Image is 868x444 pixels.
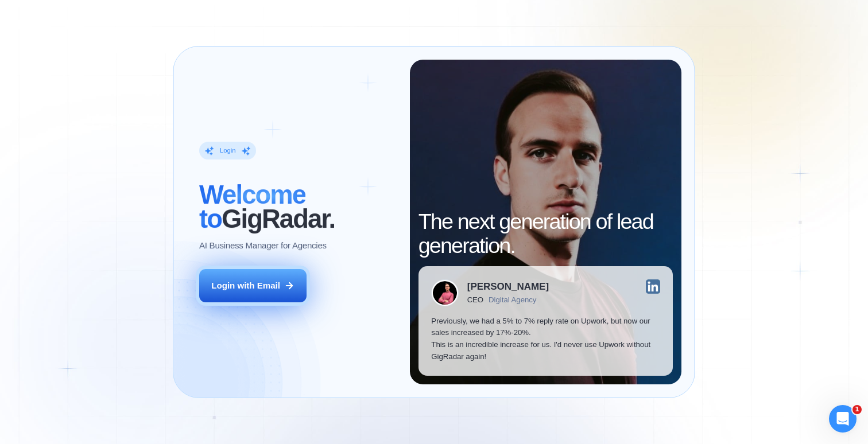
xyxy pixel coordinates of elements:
[211,280,280,292] div: Login with Email
[852,405,862,414] span: 1
[418,210,673,258] h2: The next generation of lead generation.
[467,282,549,291] div: [PERSON_NAME]
[199,183,397,231] h2: ‍ GigRadar.
[199,269,307,303] button: Login with Email
[829,405,857,433] iframe: Intercom live chat
[199,240,327,252] p: AI Business Manager for Agencies
[489,295,536,304] div: Digital Agency
[431,316,660,363] p: Previously, we had a 5% to 7% reply rate on Upwork, but now our sales increased by 17%-20%. This ...
[467,295,483,304] div: CEO
[199,180,305,233] span: Welcome to
[220,146,236,155] div: Login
